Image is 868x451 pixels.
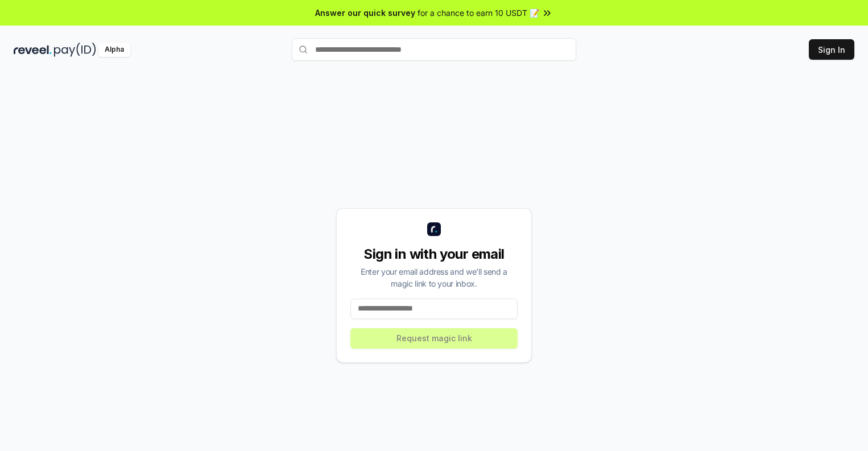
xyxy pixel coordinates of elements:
[350,245,518,263] div: Sign in with your email
[98,43,130,57] div: Alpha
[350,266,518,289] div: Enter your email address and we’ll send a magic link to your inbox.
[315,7,415,19] span: Answer our quick survey
[14,43,52,57] img: reveel_dark
[427,222,441,236] img: logo_small
[809,39,854,60] button: Sign In
[54,43,96,57] img: pay_id
[418,7,539,19] span: for a chance to earn 10 USDT 📝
